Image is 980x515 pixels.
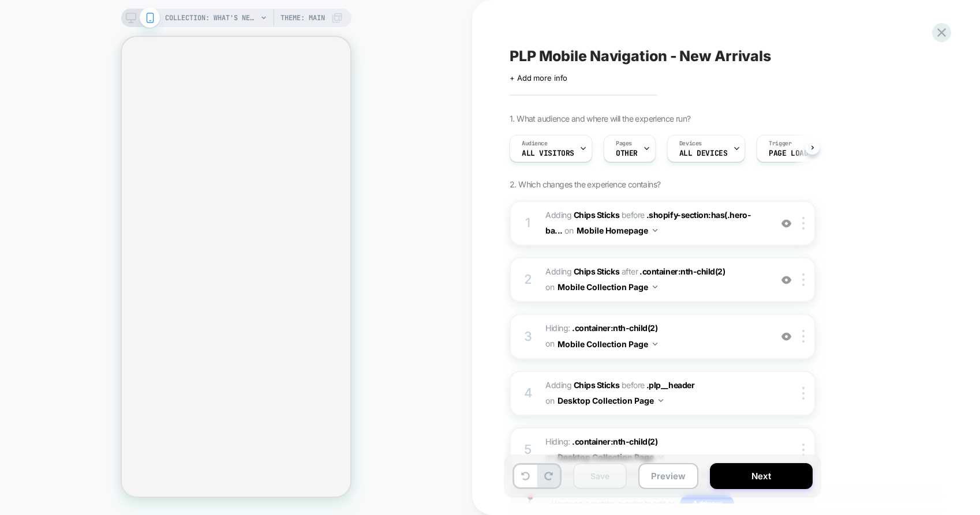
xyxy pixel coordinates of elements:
[679,149,727,157] span: ALL DEVICES
[616,149,638,157] span: OTHER
[577,222,657,239] button: Mobile Homepage
[545,266,619,276] span: Adding
[616,140,632,148] span: Pages
[781,219,791,228] img: crossed eye
[558,279,657,295] button: Mobile Collection Page
[545,450,554,464] span: on
[781,332,791,341] img: crossed eye
[558,336,657,352] button: Mobile Collection Page
[522,325,534,348] div: 3
[510,47,771,65] span: PLP Mobile Navigation - New Arrivals
[781,275,791,285] img: crossed eye
[622,380,645,390] span: BEFORE
[558,449,663,465] button: Desktop Collection Page
[545,380,619,390] span: Adding
[646,380,694,390] span: .plp__header
[545,210,751,235] span: .shopify-section:has(.hero-ba...
[522,438,534,461] div: 5
[639,266,725,276] span: .container:nth-child(2)
[545,393,554,408] span: on
[564,223,573,238] span: on
[573,463,627,489] button: Save
[545,280,554,294] span: on
[545,321,765,352] span: Hiding :
[802,273,805,286] img: close
[558,392,663,409] button: Desktop Collection Page
[638,463,698,489] button: Preview
[622,266,638,276] span: AFTER
[653,285,657,288] img: down arrow
[802,217,805,230] img: close
[545,336,554,351] span: on
[572,437,657,446] span: .container:nth-child(2)
[710,463,813,489] button: Next
[572,323,657,333] span: .container:nth-child(2)
[545,210,619,220] span: Adding
[574,210,619,220] b: Chips Sticks
[574,266,619,276] b: Chips Sticks
[510,114,690,123] span: 1. What audience and where will the experience run?
[522,149,574,157] span: All Visitors
[280,9,325,27] span: Theme: MAIN
[802,387,805,400] img: close
[769,140,791,148] span: Trigger
[622,210,645,220] span: BEFORE
[165,9,257,27] span: COLLECTION: What's New (Category)
[802,330,805,343] img: close
[522,382,534,405] div: 4
[510,73,567,82] span: + Add more info
[659,399,663,402] img: down arrow
[679,140,702,148] span: Devices
[653,229,657,232] img: down arrow
[653,343,657,345] img: down arrow
[769,149,808,157] span: Page Load
[510,179,660,189] span: 2. Which changes the experience contains?
[802,443,805,456] img: close
[522,140,548,148] span: Audience
[522,212,534,235] div: 1
[574,380,619,390] b: Chips Sticks
[545,434,765,465] span: Hiding :
[522,268,534,291] div: 2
